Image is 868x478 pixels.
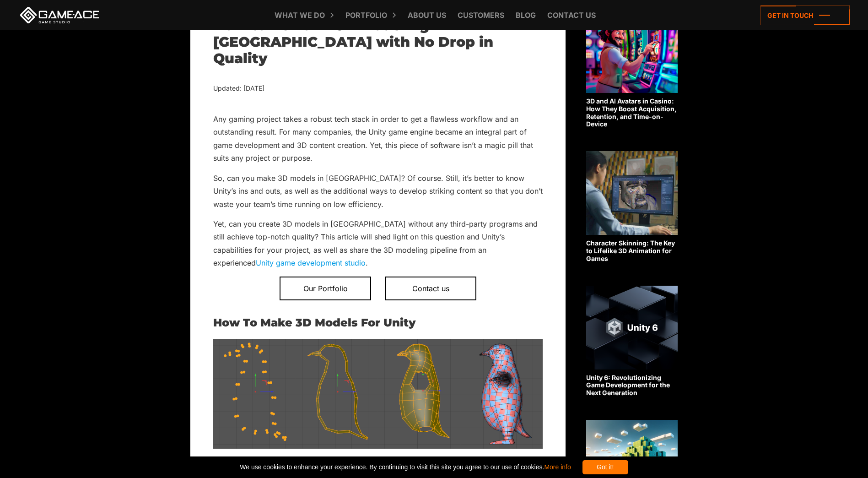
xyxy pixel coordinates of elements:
span: We use cookies to enhance your experience. By continuing to visit this site you agree to our use ... [240,460,571,474]
img: Related [586,286,678,369]
img: Related [586,9,678,93]
a: Our Portfolio [280,277,371,300]
a: 3D and AI Avatars in Casino: How They Boost Acquisition, Retention, and Time-on-Device [586,9,678,128]
a: More info [544,463,571,471]
h1: How to Perform 3D Modeling in [GEOGRAPHIC_DATA] with No Drop in Quality [213,17,543,67]
a: Contact us [385,277,476,300]
a: Unity 6: Revolutionizing Game Development for the Next Generation [586,286,678,397]
img: 3d modeling for unity [213,339,543,449]
div: Got it! [582,460,628,474]
a: Get in touch [760,5,850,25]
p: So, can you make 3D models in [GEOGRAPHIC_DATA]? Of course. Still, it’s better to know Unity’s in... [213,172,543,211]
h2: How To Make 3D Models For Unity [213,317,543,329]
p: Yet, can you create 3D models in [GEOGRAPHIC_DATA] without any third-party programs and still ach... [213,217,543,270]
p: Any gaming project takes a robust tech stack in order to get a flawless workflow and an outstandi... [213,113,543,165]
div: Updated: [DATE] [213,83,543,94]
img: Related [586,151,678,235]
a: Unity game development studio [256,258,366,267]
a: Character Skinning: The Key to Lifelike 3D Animation for Games [586,151,678,262]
